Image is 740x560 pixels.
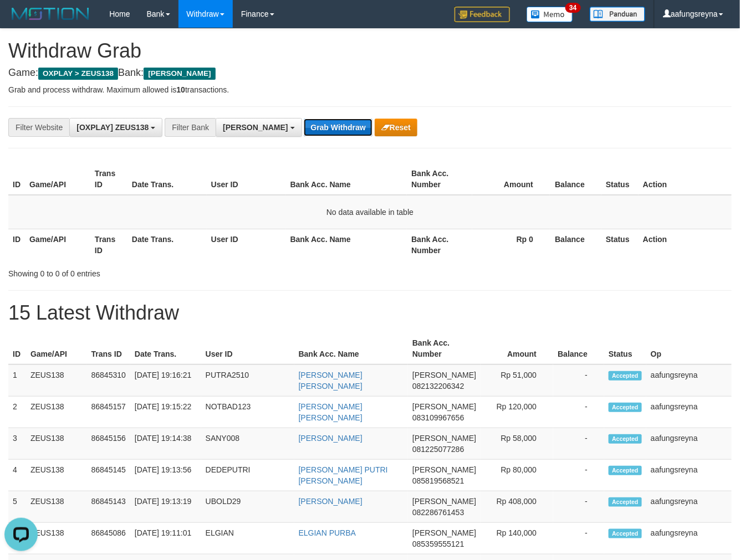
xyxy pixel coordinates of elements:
button: Grab Withdraw [304,119,372,136]
th: Rp 0 [472,229,550,260]
td: - [553,460,604,491]
span: [PERSON_NAME] [412,434,476,443]
td: 86845310 [87,364,130,397]
span: Accepted [609,434,642,444]
td: Rp 58,000 [481,428,553,460]
span: Copy 085819568521 to clipboard [412,476,464,485]
div: Showing 0 to 0 of 0 entries [8,264,300,279]
td: aafungsreyna [646,364,732,397]
a: [PERSON_NAME] [299,434,363,443]
td: [DATE] 19:13:56 [130,460,201,491]
td: aafungsreyna [646,428,732,460]
td: NOTBAD123 [201,397,294,428]
th: Game/API [25,229,90,260]
th: Balance [550,163,601,195]
th: Balance [550,229,601,260]
th: Status [604,333,646,364]
span: Accepted [609,371,642,381]
td: ZEUS138 [26,523,87,554]
td: - [553,397,604,428]
a: [PERSON_NAME] PUTRI [PERSON_NAME] [299,465,388,485]
img: MOTION_logo.png [8,6,93,22]
th: User ID [207,163,286,195]
td: 3 [8,428,26,460]
span: [PERSON_NAME] [144,68,215,80]
th: User ID [201,333,294,364]
th: Bank Acc. Number [407,229,472,260]
span: [PERSON_NAME] [412,465,476,474]
th: Bank Acc. Number [407,163,472,195]
th: Amount [472,163,550,195]
span: [PERSON_NAME] [412,402,476,411]
img: Button%20Memo.svg [527,7,573,22]
th: Op [646,333,732,364]
img: panduan.png [590,7,645,22]
td: [DATE] 19:13:19 [130,491,201,523]
span: Copy 082132206342 to clipboard [412,382,464,391]
th: Balance [553,333,604,364]
td: ZEUS138 [26,460,87,491]
a: ELGIAN PURBA [299,528,356,537]
th: ID [8,333,26,364]
th: Amount [481,333,553,364]
td: - [553,491,604,523]
td: PUTRA2510 [201,364,294,397]
td: No data available in table [8,195,732,229]
th: ID [8,229,25,260]
th: Bank Acc. Number [408,333,481,364]
td: 86845086 [87,523,130,554]
td: [DATE] 19:14:38 [130,428,201,460]
td: 86845156 [87,428,130,460]
button: [OXPLAY] ZEUS138 [69,118,162,137]
th: Status [601,163,639,195]
a: [PERSON_NAME] [PERSON_NAME] [299,402,363,422]
strong: 10 [176,85,185,94]
span: Accepted [609,529,642,538]
span: [PERSON_NAME] [223,123,288,132]
span: Copy 082286761453 to clipboard [412,508,464,517]
span: Copy 081225077286 to clipboard [412,445,464,454]
td: ZEUS138 [26,364,87,397]
td: ZEUS138 [26,428,87,460]
td: Rp 51,000 [481,364,553,397]
span: Accepted [609,466,642,475]
th: Action [639,163,732,195]
th: Trans ID [90,163,127,195]
td: [DATE] 19:15:22 [130,397,201,428]
td: Rp 408,000 [481,491,553,523]
td: 4 [8,460,26,491]
img: Feedback.jpg [455,7,510,22]
a: [PERSON_NAME] [299,497,363,506]
span: [PERSON_NAME] [412,371,476,379]
th: Date Trans. [127,163,207,195]
span: Accepted [609,497,642,507]
td: 86845145 [87,460,130,491]
button: [PERSON_NAME] [216,118,302,137]
a: [PERSON_NAME] [PERSON_NAME] [299,371,363,391]
td: ZEUS138 [26,397,87,428]
th: User ID [207,229,286,260]
td: [DATE] 19:16:21 [130,364,201,397]
td: - [553,428,604,460]
span: Copy 083109967656 to clipboard [412,413,464,422]
td: - [553,523,604,554]
th: Date Trans. [130,333,201,364]
td: SANY008 [201,428,294,460]
span: OXPLAY > ZEUS138 [38,68,118,80]
h1: Withdraw Grab [8,40,732,62]
td: ELGIAN [201,523,294,554]
td: 86845143 [87,491,130,523]
th: Game/API [26,333,87,364]
th: Trans ID [90,229,127,260]
span: [PERSON_NAME] [412,528,476,537]
span: [OXPLAY] ZEUS138 [76,123,149,132]
span: Accepted [609,403,642,412]
td: Rp 120,000 [481,397,553,428]
th: Bank Acc. Name [294,333,408,364]
button: Reset [375,119,417,136]
td: aafungsreyna [646,397,732,428]
th: Action [639,229,732,260]
td: UBOLD29 [201,491,294,523]
h1: 15 Latest Withdraw [8,302,732,324]
td: aafungsreyna [646,523,732,554]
